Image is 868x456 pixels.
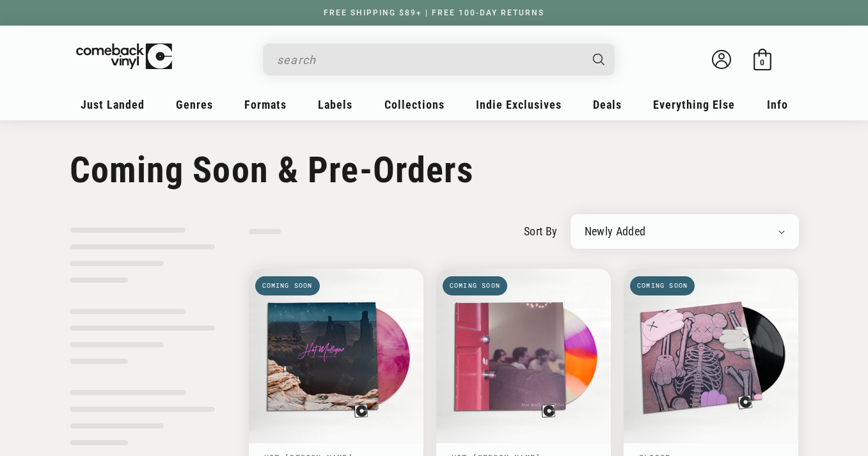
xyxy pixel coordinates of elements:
span: Formats [244,98,287,111]
div: Search [263,43,615,75]
span: Labels [318,98,352,111]
h1: Coming Soon & Pre-Orders [70,149,799,191]
span: Collections [384,98,445,111]
span: Everything Else [653,98,735,111]
span: Info [767,98,788,111]
span: 0 [760,58,764,67]
span: Indie Exclusives [476,98,562,111]
a: FREE SHIPPING $89+ | FREE 100-DAY RETURNS [311,8,557,17]
input: search [277,47,580,73]
button: Search [581,43,616,75]
label: sort by [524,223,558,240]
span: Deals [593,98,622,111]
span: Just Landed [81,98,145,111]
span: Genres [176,98,213,111]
